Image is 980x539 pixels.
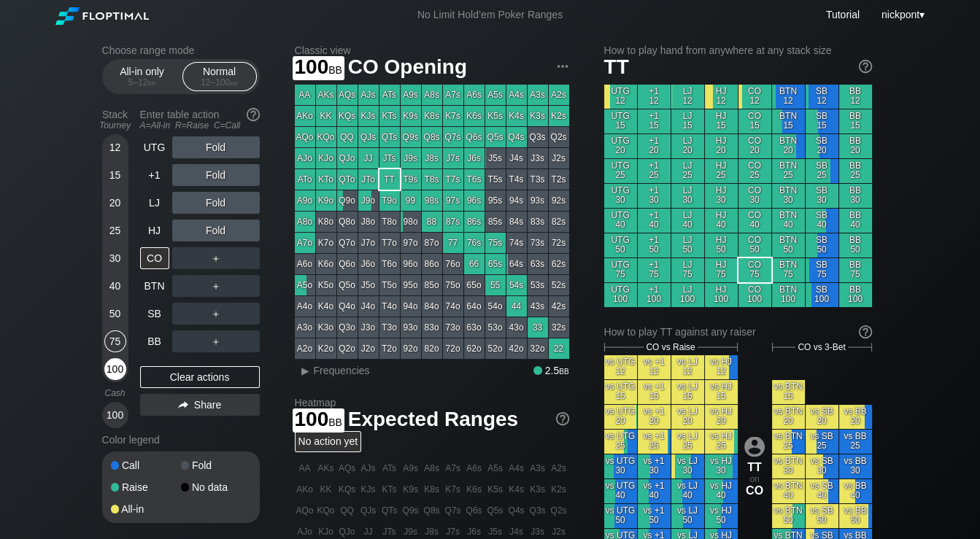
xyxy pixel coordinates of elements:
img: share.864f2f62.svg [178,401,188,409]
div: 97o [401,233,421,253]
div: KK [316,106,336,126]
div: 87o [422,233,442,253]
div: CO 50 [738,233,771,257]
div: 85s [485,212,506,232]
div: 54o [485,296,506,317]
div: AKs [316,85,336,105]
div: UTG 75 [604,258,637,282]
div: A6s [464,85,485,105]
div: BB 100 [839,283,872,307]
div: 73s [528,233,548,253]
span: TT [604,55,629,78]
div: T6s [464,169,485,190]
div: 15 [104,164,126,186]
div: 62o [464,338,485,359]
div: 5 – 12 [112,77,173,88]
img: help.32db89a4.svg [857,58,873,74]
div: J6o [358,254,379,274]
div: CO 20 [738,134,771,158]
div: UTG 40 [604,209,637,233]
div: QQ [337,127,358,147]
div: KTo [316,169,336,190]
div: T4o [379,296,400,317]
div: Q8s [422,127,442,147]
div: BTN [140,275,169,297]
h2: Classic view [295,44,569,56]
div: 99 [401,190,421,211]
div: 82s [549,212,569,232]
div: 92s [549,190,569,211]
div: Q4o [337,296,358,317]
div: K7s [443,106,463,126]
div: K5s [485,106,506,126]
div: HJ 15 [705,109,738,133]
div: A3s [528,85,548,105]
div: UTG 30 [604,184,637,208]
div: AJs [358,85,379,105]
div: CO 25 [738,159,771,183]
div: SB 30 [806,184,838,208]
div: K9o [316,190,336,211]
div: J4o [358,296,379,317]
div: AA [295,85,315,105]
div: Q4s [506,127,527,147]
div: TT [379,169,400,190]
div: T8o [379,212,400,232]
div: +1 50 [638,233,671,257]
div: 94o [401,296,421,317]
div: BTN 75 [772,258,805,282]
div: KTs [379,106,400,126]
div: 32s [549,317,569,338]
div: CO 75 [738,258,771,282]
span: bb [230,77,238,88]
div: ＋ [172,275,260,297]
div: SB 40 [806,209,838,233]
div: LJ [140,192,169,214]
div: K6o [316,254,336,274]
div: BB 30 [839,184,872,208]
div: CO [140,247,169,269]
div: T9o [379,190,400,211]
div: All-in [111,504,181,514]
div: 20 [104,192,126,214]
h2: How to play hand from anywhere at any stack size [604,44,872,56]
div: 83o [422,317,442,338]
div: LJ 12 [671,85,704,109]
div: J5s [485,148,506,168]
div: HJ 25 [705,159,738,183]
div: HJ [140,220,169,241]
div: A9s [401,85,421,105]
div: BTN 50 [772,233,805,257]
div: J8o [358,212,379,232]
div: KQs [337,106,358,126]
div: Q3s [528,127,548,147]
div: No data [181,482,251,492]
div: UTG [140,136,169,158]
div: SB 100 [806,283,838,307]
div: Fold [181,460,251,470]
span: bb [328,61,342,77]
div: J3o [358,317,379,338]
div: LJ 100 [671,283,704,307]
div: QJs [358,127,379,147]
div: A8s [422,85,442,105]
div: T6o [379,254,400,274]
div: LJ 25 [671,159,704,183]
div: 40 [104,275,126,297]
div: 95o [401,275,421,295]
div: SB 12 [806,85,838,109]
div: A4o [295,296,315,317]
div: BB [140,330,169,352]
div: A4s [506,85,527,105]
div: A6o [295,254,315,274]
div: HJ 100 [705,283,738,307]
div: Q8o [337,212,358,232]
div: 96s [464,190,485,211]
div: 63o [464,317,485,338]
div: T9s [401,169,421,190]
div: SB 15 [806,109,838,133]
div: CO 100 [738,283,771,307]
div: +1 [140,164,169,186]
div: K2o [316,338,336,359]
div: 100 [104,358,126,380]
